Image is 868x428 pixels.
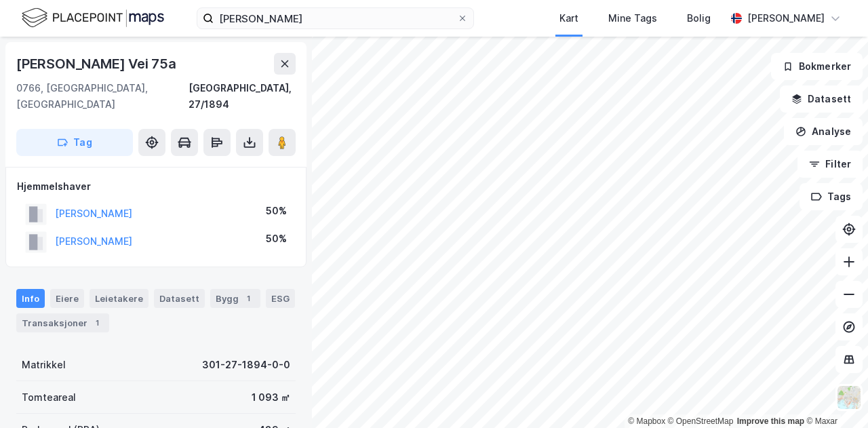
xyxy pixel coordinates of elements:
[189,80,296,113] div: [GEOGRAPHIC_DATA], 27/1894
[797,151,863,178] button: Filter
[50,289,84,308] div: Eiere
[16,80,189,113] div: 0766, [GEOGRAPHIC_DATA], [GEOGRAPHIC_DATA]
[668,416,734,426] a: OpenStreetMap
[90,289,149,308] div: Leietakere
[771,53,863,80] button: Bokmerker
[266,289,295,308] div: ESG
[800,363,868,428] iframe: Chat Widget
[90,316,104,330] div: 1
[266,231,287,247] div: 50%
[154,289,205,308] div: Datasett
[559,10,578,26] div: Kart
[800,183,863,210] button: Tags
[784,118,863,145] button: Analyse
[16,129,133,156] button: Tag
[747,10,825,26] div: [PERSON_NAME]
[22,389,76,406] div: Tomteareal
[210,289,260,308] div: Bygg
[252,389,290,406] div: 1 093 ㎡
[17,178,295,195] div: Hjemmelshaver
[16,289,45,308] div: Info
[687,10,711,26] div: Bolig
[266,203,287,219] div: 50%
[22,6,164,30] img: logo.f888ab2527a4732fd821a326f86c7f29.svg
[202,357,290,373] div: 301-27-1894-0-0
[608,10,657,26] div: Mine Tags
[800,363,868,428] div: Kontrollprogram for chat
[737,416,804,426] a: Improve this map
[241,292,255,305] div: 1
[16,53,179,75] div: [PERSON_NAME] Vei 75a
[780,85,863,113] button: Datasett
[214,8,457,28] input: Søk på adresse, matrikkel, gårdeiere, leietakere eller personer
[16,313,109,332] div: Transaksjoner
[628,416,665,426] a: Mapbox
[22,357,66,373] div: Matrikkel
